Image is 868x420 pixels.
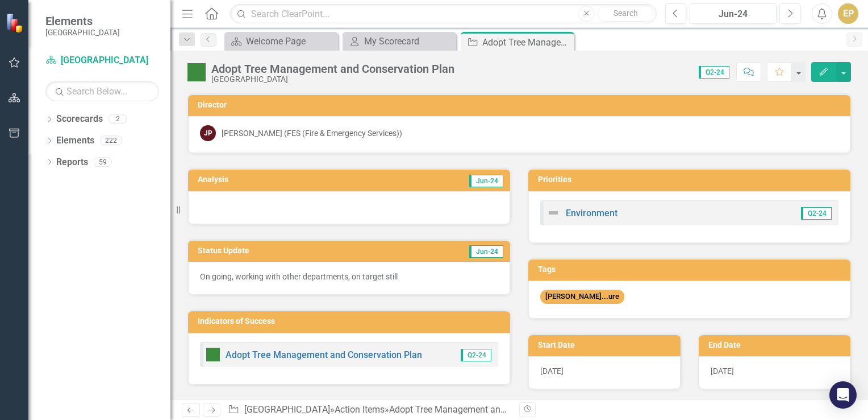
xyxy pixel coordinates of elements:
img: ClearPoint Strategy [6,13,26,33]
h3: Director [198,101,845,109]
h3: Analysis [198,175,340,184]
span: [DATE] [540,367,564,376]
button: EP [838,3,858,24]
button: Jun-24 [690,3,777,24]
h3: Tags [538,265,845,274]
a: [GEOGRAPHIC_DATA] [45,54,159,67]
a: [GEOGRAPHIC_DATA] [244,404,330,415]
a: Reports [56,156,88,169]
h3: Priorities [538,175,845,184]
div: [PERSON_NAME] (FES (Fire & Emergency Services)) [222,127,402,139]
span: Jun-24 [469,175,503,187]
h3: Start Date [538,341,675,349]
div: Welcome Page [246,34,335,48]
a: Elements [56,134,94,147]
span: Q2-24 [801,207,832,220]
div: Adopt Tree Management and Conservation Plan [211,63,454,75]
img: On Target [187,63,206,81]
input: Search Below... [45,81,159,101]
span: Elements [45,14,120,28]
img: Not Defined [546,206,560,220]
span: Q2-24 [461,349,491,361]
a: Action Items [335,404,385,415]
a: Environment [566,208,617,219]
div: 222 [100,136,122,146]
div: [GEOGRAPHIC_DATA] [211,75,454,84]
span: Q2-24 [699,66,729,79]
div: Open Intercom Messenger [829,381,857,409]
h3: Status Update [198,246,380,255]
div: Jun-24 [694,7,773,21]
div: JP [200,125,216,141]
div: Adopt Tree Management and Conservation Plan [389,404,581,415]
div: 59 [94,157,112,167]
p: On going, working with other departments, on target still [200,271,498,282]
img: On Target [206,348,220,361]
a: Welcome Page [227,34,335,48]
div: Adopt Tree Management and Conservation Plan [482,35,571,50]
a: Scorecards [56,113,103,126]
span: Search [614,9,638,18]
small: [GEOGRAPHIC_DATA] [45,28,120,37]
a: My Scorecard [345,34,453,48]
span: Jun-24 [469,245,503,258]
h3: End Date [708,341,845,349]
h3: Indicators of Success [198,317,504,326]
span: [DATE] [711,367,734,376]
div: » » [228,403,511,417]
div: My Scorecard [364,34,453,48]
button: Search [597,6,654,22]
a: Adopt Tree Management and Conservation Plan [226,349,422,360]
span: [PERSON_NAME]...ure [540,290,624,304]
div: 2 [108,114,127,124]
input: Search ClearPoint... [230,4,657,24]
